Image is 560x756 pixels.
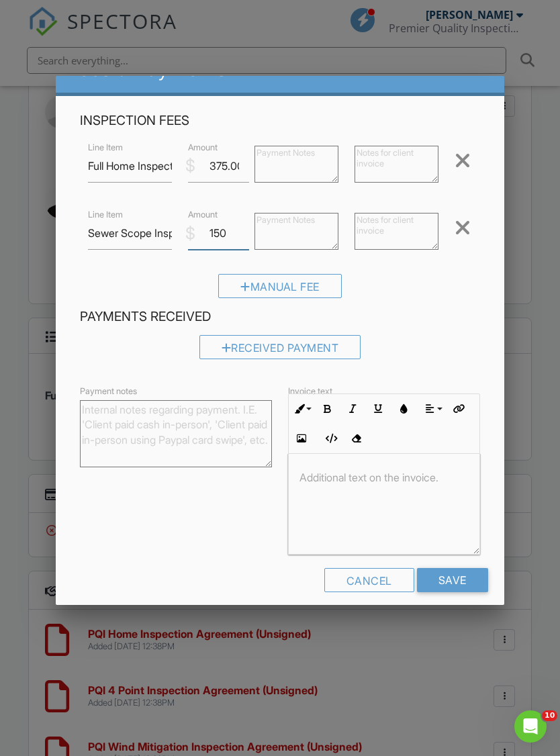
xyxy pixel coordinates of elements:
[445,396,471,422] button: Insert Link (⌘K)
[185,222,195,245] div: $
[417,568,488,592] input: Save
[88,209,123,221] label: Line Item
[365,396,391,422] button: Underline (⌘U)
[80,308,479,326] h4: Payments Received
[420,396,445,422] button: Align
[343,426,369,451] button: Clear Formatting
[289,396,314,422] button: Inline Style
[80,385,137,397] label: Payment notes
[514,710,547,743] iframe: Intercom live chat
[542,710,557,721] span: 10
[314,396,340,422] button: Bold (⌘B)
[188,141,218,153] label: Amount
[199,335,361,359] div: Received Payment
[289,426,314,451] button: Insert Image (⌘P)
[88,141,123,153] label: Line Item
[218,283,342,296] a: Manual Fee
[318,426,343,451] button: Code View
[324,568,414,592] div: Cancel
[185,154,195,177] div: $
[218,274,342,298] div: Manual Fee
[80,112,479,130] h4: Inspection Fees
[288,385,332,397] label: Invoice text
[340,396,365,422] button: Italic (⌘I)
[188,209,218,221] label: Amount
[199,344,361,357] a: Received Payment
[391,396,416,422] button: Colors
